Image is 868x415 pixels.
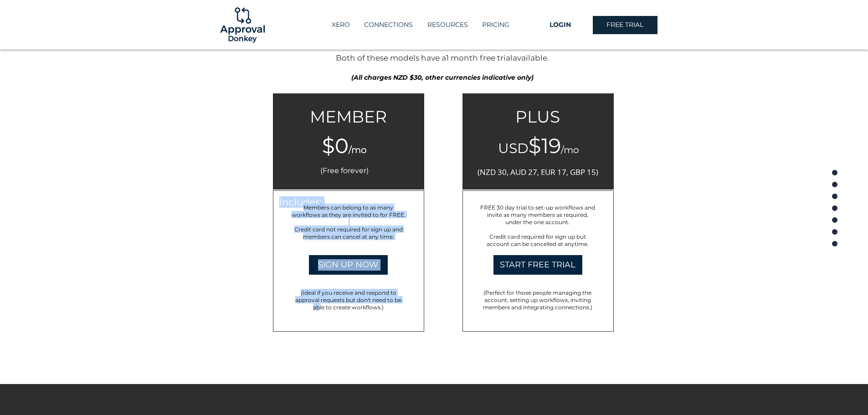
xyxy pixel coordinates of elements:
[483,289,592,311] span: (Perfect for those people managing the account, setting up workflows, inviting members and integr...
[309,255,388,275] a: SIGN UP NOW
[360,17,417,32] p: CONNECTIONS
[349,144,367,155] span: /mo
[279,196,407,208] h6: Includes:
[357,17,420,32] a: CONNECTIONS
[606,20,643,30] span: FREE TRIAL
[294,226,403,240] span: Credit card not required for sign up and members can cancel at any time.
[498,140,529,157] span: USD
[292,204,406,218] span: Members can belong to as many workflows as they are invited to for FREE.
[310,107,387,127] span: MEMBER
[420,17,475,32] div: RESOURCES
[446,53,513,62] a: 1 month free trial
[515,107,560,127] span: PLUS
[313,17,528,32] nav: Site
[475,17,517,32] a: PRICING
[828,167,841,249] nav: Page
[478,17,514,32] p: PRICING
[593,16,657,34] a: FREE TRIAL
[478,167,598,177] span: (NZD 30, AUD 27, EUR 17, GBP 15)
[351,73,534,82] span: (All charges NZD $30, other currencies indicative only)​
[561,144,579,155] span: /mo
[322,133,349,158] span: $0
[550,20,571,30] span: LOGIN
[320,166,369,175] span: (Free forever)
[218,0,267,50] img: Logo-01.png
[493,255,582,275] a: START FREE TRIAL
[295,289,401,311] span: (Ideal if you receive and respond to approval requests but don't need to be able to create workfl...
[318,259,378,271] span: SIGN UP NOW
[327,17,354,32] p: XERO
[487,233,589,247] span: Credit card required for sign up but account can be cancelled at anytime.
[423,17,473,32] p: RESOURCES
[324,17,357,32] a: XERO
[529,133,561,158] span: $19
[500,259,575,271] span: START FREE TRIAL
[480,204,595,225] span: FREE 30 day trial to set-up workflows and invite as many members as required, under the one account.
[528,16,593,34] a: LOGIN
